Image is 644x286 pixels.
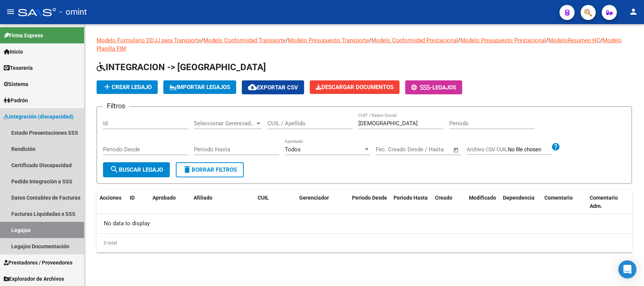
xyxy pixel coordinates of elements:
span: Padrón [4,96,28,105]
span: Integración (discapacidad) [4,112,74,121]
button: Exportar CSV [242,80,304,94]
div: Open Intercom Messenger [618,260,636,278]
mat-icon: person [629,7,638,16]
input: Archivo CSV CUIL [508,146,551,153]
span: ID [130,195,135,201]
a: Modelo Conformidad Prestacional [371,37,458,44]
span: Prestadores / Proveedores [4,258,72,267]
datatable-header-cell: Acciones [97,190,127,215]
span: Firma Express [4,31,43,40]
datatable-header-cell: Comentario Adm. [587,190,632,215]
datatable-header-cell: Comentario [541,190,587,215]
div: No data to display [97,214,632,233]
span: - omint [60,4,87,20]
span: Acciones [100,195,121,201]
datatable-header-cell: Modificado [466,190,500,215]
button: Descargar Documentos [310,80,400,94]
button: Borrar Filtros [176,162,244,177]
span: Dependencia [503,195,535,201]
span: Archivo CSV CUIL [467,146,508,152]
button: Crear Legajo [97,80,158,94]
button: -Legajos [405,80,462,94]
datatable-header-cell: CUIL [255,190,296,215]
mat-icon: add [103,82,112,91]
input: Fecha fin [413,146,450,153]
datatable-header-cell: Gerenciador [296,190,349,215]
datatable-header-cell: Creado [432,190,466,215]
button: IMPORTAR LEGAJOS [163,80,236,94]
span: Afiliado [194,195,212,201]
span: Seleccionar Gerenciador [194,120,255,127]
div: 0 total [97,234,632,252]
datatable-header-cell: Aprobado [149,190,180,215]
span: Comentario [544,195,573,201]
a: Modelo Presupuesto Prestacional [460,37,546,44]
span: Buscar Legajo [110,166,163,173]
mat-icon: delete [183,165,192,174]
div: / / / / / / [97,36,632,252]
datatable-header-cell: Dependencia [500,190,541,215]
datatable-header-cell: Afiliado [191,190,255,215]
span: Todos [285,146,301,153]
a: Modelo Formulario DDJJ para Transporte [97,37,201,44]
span: Aprobado [152,195,176,201]
span: Periodo Hasta [393,195,428,201]
span: IMPORTAR LEGAJOS [169,84,230,91]
span: Tesorería [4,64,33,72]
span: Modificado [469,195,496,201]
h3: Filtros [103,101,129,111]
datatable-header-cell: Periodo Hasta [390,190,432,215]
span: Descargar Documentos [316,84,393,91]
mat-icon: cloud_download [248,83,257,92]
a: Modelo Presupuesto Transporte [288,37,369,44]
a: ModeloResumen HC [548,37,600,44]
span: Inicio [4,48,23,56]
button: Buscar Legajo [103,162,170,177]
span: Crear Legajo [103,84,152,91]
span: Gerenciador [299,195,329,201]
a: Modelo Conformidad Transporte [203,37,286,44]
mat-icon: help [551,142,560,151]
input: Fecha inicio [376,146,406,153]
span: Periodo Desde [352,195,387,201]
span: Legajos [432,84,456,91]
mat-icon: menu [6,7,15,16]
span: CUIL [258,195,269,201]
span: Borrar Filtros [183,166,237,173]
span: INTEGRACION -> [GEOGRAPHIC_DATA] [97,62,266,72]
span: Comentario Adm. [590,195,618,209]
datatable-header-cell: ID [127,190,149,215]
datatable-header-cell: Periodo Desde [349,190,390,215]
span: Explorador de Archivos [4,275,64,283]
span: - [411,84,432,91]
mat-icon: search [110,165,119,174]
span: Exportar CSV [248,84,298,91]
button: Open calendar [452,146,461,154]
span: Sistema [4,80,28,88]
span: Creado [435,195,452,201]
